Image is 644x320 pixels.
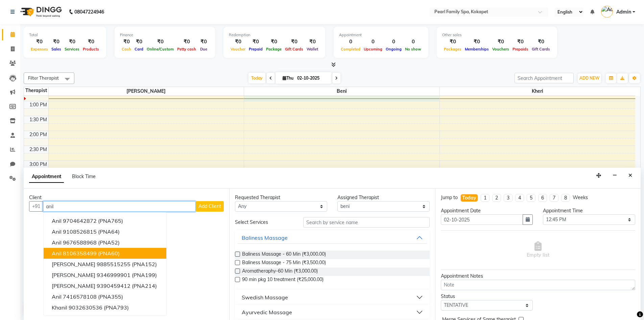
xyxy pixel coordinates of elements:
div: ₹0 [229,38,247,46]
span: Block Time [72,173,96,179]
span: Baliness Massage - 60 Min (₹3,000.00) [242,251,326,259]
span: Upcoming [362,47,384,51]
div: ₹0 [81,38,101,46]
img: logo [17,2,64,21]
span: Add Client [198,203,221,209]
span: Baliness Massage - 75 Min (₹3,500.00) [242,259,326,268]
span: Voucher [229,47,247,51]
span: ADD NEW [579,76,599,81]
li: 3 [504,194,512,202]
span: [PERSON_NAME] [52,282,95,289]
div: ₹0 [120,38,133,46]
li: 2 [492,194,501,202]
div: ₹0 [133,38,145,46]
span: Anil [52,239,62,246]
div: Therapist [24,87,48,94]
span: (PNA64) [98,228,120,235]
ngb-highlight: 9704642872 [63,217,97,224]
span: No show [403,47,423,51]
ngb-highlight: 7416578108 [63,293,97,300]
span: Card [133,47,145,51]
div: Requested Therapist [235,194,327,201]
div: ₹0 [491,38,511,46]
b: 08047224946 [74,2,104,21]
div: 2:00 PM [28,131,48,138]
span: [PERSON_NAME] [52,272,95,278]
span: (PNA765) [98,217,123,224]
div: Weeks [573,194,588,201]
li: 6 [538,194,547,202]
div: Baliness Massage [242,234,288,242]
span: 90 min pkg 10 treatment (₹25,000.00) [242,276,324,284]
span: Services [63,47,81,51]
ngb-highlight: 9676588968 [63,239,97,246]
span: (PNA60) [98,250,120,257]
span: (PNA152) [132,261,157,268]
span: Memberships [463,47,491,51]
div: ₹0 [63,38,81,46]
span: [PERSON_NAME] [49,87,244,95]
div: Redemption [229,32,320,38]
span: (PNA52) [98,239,120,246]
div: 0 [339,38,362,46]
span: Wallet [305,47,320,51]
span: Online/Custom [145,47,175,51]
span: Expenses [29,47,50,51]
div: Client [29,194,224,201]
div: ₹0 [442,38,463,46]
ngb-highlight: 9346999901 [97,272,130,278]
div: Swedish Massage [242,293,288,301]
div: ₹0 [50,38,63,46]
div: Status [441,293,533,300]
span: Empty list [527,241,549,259]
button: ADD NEW [578,73,601,83]
span: Admin [616,8,631,16]
span: Prepaids [511,47,530,51]
button: Ayurvedic Massage [238,306,427,318]
span: Kheri [440,87,635,95]
span: khanil [52,304,67,311]
div: 1:00 PM [28,101,48,108]
div: Select Services [230,219,298,226]
input: Search Appointment [515,73,574,83]
span: Appointment [29,171,64,183]
span: anil [52,228,62,235]
span: Anil [52,293,62,300]
input: yyyy-mm-dd [441,214,523,225]
button: Add Client [196,201,224,212]
span: Cash [120,47,133,51]
span: [PERSON_NAME] [52,261,95,268]
div: ₹0 [247,38,264,46]
div: ₹0 [175,38,198,46]
span: (PNA199) [132,272,157,278]
div: Appointment Notes [441,273,635,280]
span: anil [52,217,62,224]
span: Package [264,47,283,51]
div: Total [29,32,101,38]
div: 0 [403,38,423,46]
div: Ayurvedic Massage [242,308,292,316]
span: Vouchers [491,47,511,51]
div: ₹0 [305,38,320,46]
input: Search by Name/Mobile/Email/Code [43,201,196,212]
span: Ongoing [384,47,403,51]
span: Thu [281,76,295,81]
span: (PNA793) [104,304,129,311]
span: (PNA214) [132,282,157,289]
span: Petty cash [175,47,198,51]
span: Sales [50,47,63,51]
button: Swedish Massage [238,291,427,303]
li: 4 [515,194,524,202]
div: 3:00 PM [28,161,48,168]
span: Gift Cards [283,47,305,51]
span: Gift Cards [530,47,552,51]
ngb-highlight: 8106358499 [63,250,97,257]
li: 8 [561,194,570,202]
span: Prepaid [247,47,264,51]
div: 1:30 PM [28,116,48,123]
span: Due [198,47,209,51]
li: 5 [527,194,535,202]
span: Products [81,47,101,51]
div: Today [462,194,476,201]
button: Baliness Massage [238,232,427,244]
